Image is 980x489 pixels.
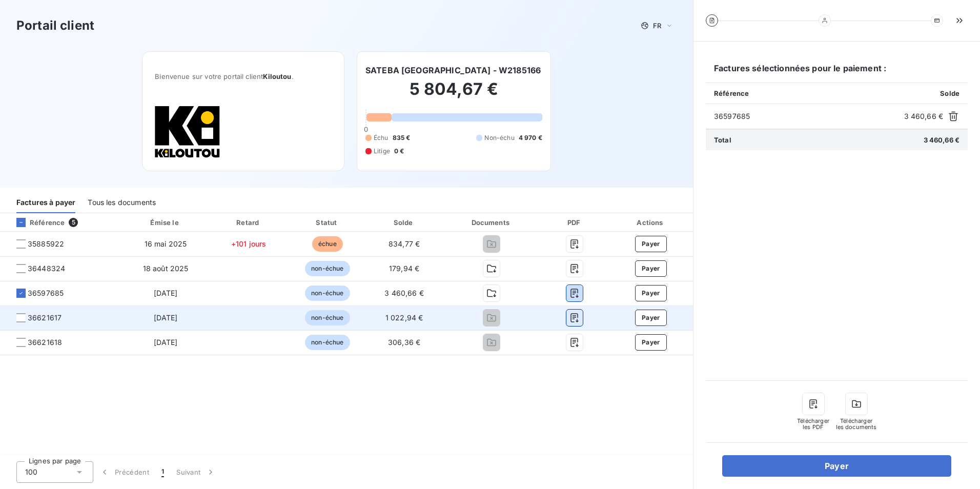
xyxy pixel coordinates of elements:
span: 5 [69,218,78,227]
span: 834,77 € [389,239,420,248]
h3: Portail client [16,16,94,35]
div: Documents [444,217,539,228]
span: non-échue [305,310,350,325]
button: Payer [722,455,951,477]
div: Référence [8,218,65,227]
div: Solde [369,217,440,228]
span: Kiloutou [263,72,291,80]
h6: Factures sélectionnées pour le paiement : [706,62,968,83]
span: 1 [161,467,164,477]
button: Payer [635,236,667,252]
span: FR [653,22,661,30]
span: 36597685 [28,288,64,298]
button: Payer [635,334,667,351]
img: Company logo [155,105,220,158]
span: Télécharger les documents [836,418,877,430]
span: Total [714,136,731,144]
span: non-échue [305,261,350,276]
div: Statut [291,217,364,228]
span: 3 460,66 € [904,111,944,121]
span: 1 022,94 € [385,313,423,322]
div: PDF [543,217,607,228]
span: Référence [714,89,749,97]
div: Actions [611,217,691,228]
h2: 5 804,67 € [365,79,542,110]
div: Émise le [125,217,207,228]
span: Litige [374,147,390,156]
span: 3 460,66 € [924,136,960,144]
span: [DATE] [154,313,178,322]
span: 0 [364,125,368,133]
span: non-échue [305,335,350,350]
span: 4 970 € [519,133,542,142]
button: Payer [635,260,667,277]
span: 100 [25,467,37,477]
button: Payer [635,285,667,301]
span: 16 mai 2025 [145,239,187,248]
span: 35885922 [28,239,64,249]
span: 36597685 [714,111,900,121]
span: [DATE] [154,289,178,297]
span: Solde [940,89,959,97]
span: Bienvenue sur votre portail client . [155,72,332,80]
div: Retard [211,217,287,228]
span: +101 jours [231,239,267,248]
h6: SATEBA [GEOGRAPHIC_DATA] - W2185166 [365,64,541,76]
span: 18 août 2025 [143,264,189,273]
span: 36621618 [28,337,62,348]
div: Tous les documents [88,192,156,213]
span: 36448324 [28,263,65,274]
span: 835 € [393,133,411,142]
button: Payer [635,310,667,326]
button: Précédent [93,461,155,483]
button: 1 [155,461,170,483]
span: 3 460,66 € [384,289,424,297]
span: échue [312,236,343,252]
span: 0 € [394,147,404,156]
span: 306,36 € [388,338,420,347]
span: Non-échu [484,133,514,142]
span: 179,94 € [389,264,419,273]
span: non-échue [305,286,350,301]
span: Télécharger les PDF [797,418,830,430]
div: Factures à payer [16,192,75,213]
span: 36621617 [28,313,62,323]
span: Échu [374,133,389,142]
span: [DATE] [154,338,178,347]
button: Suivant [170,461,222,483]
